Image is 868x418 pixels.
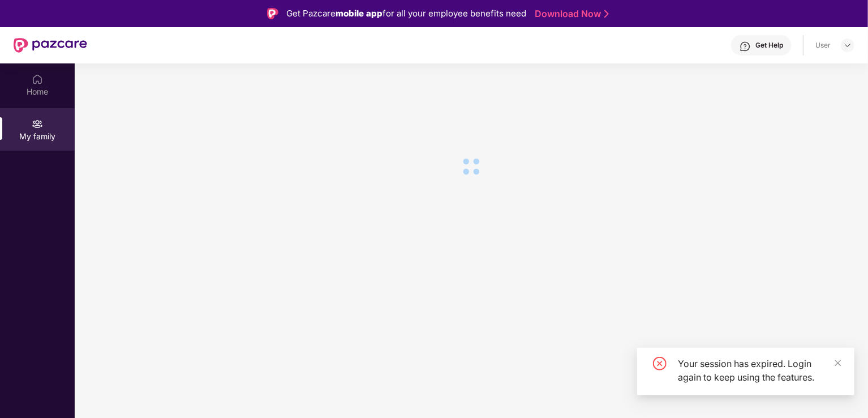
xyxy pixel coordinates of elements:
[267,8,278,19] img: Logo
[336,8,383,19] strong: mobile app
[678,357,841,384] div: Your session has expired. Login again to keep using the features.
[286,7,526,20] div: Get Pazcare for all your employee benefits need
[834,359,842,367] span: close
[740,41,751,52] img: svg+xml;base64,PHN2ZyBpZD0iSGVscC0zMngzMiIgeG1sbnM9Imh0dHA6Ly93d3cudzMub3JnLzIwMDAvc3ZnIiB3aWR0aD...
[843,41,852,50] img: svg+xml;base64,PHN2ZyBpZD0iRHJvcGRvd24tMzJ4MzIiIHhtbG5zPSJodHRwOi8vd3d3LnczLm9yZy8yMDAwL3N2ZyIgd2...
[755,41,783,50] div: Get Help
[14,38,87,53] img: New Pazcare Logo
[32,74,43,85] img: svg+xml;base64,PHN2ZyBpZD0iSG9tZSIgeG1sbnM9Imh0dHA6Ly93d3cudzMub3JnLzIwMDAvc3ZnIiB3aWR0aD0iMjAiIG...
[535,8,605,20] a: Download Now
[32,118,43,130] img: svg+xml;base64,PHN2ZyB3aWR0aD0iMjAiIGhlaWdodD0iMjAiIHZpZXdCb3g9IjAgMCAyMCAyMCIgZmlsbD0ibm9uZSIgeG...
[604,8,609,20] img: Stroke
[815,41,831,50] div: User
[653,357,667,370] span: close-circle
